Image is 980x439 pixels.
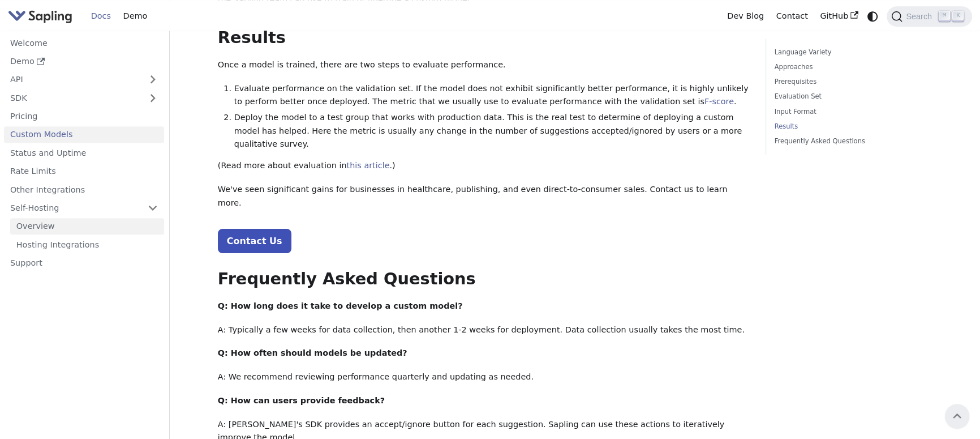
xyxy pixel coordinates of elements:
[8,8,76,24] a: Sapling.ai
[775,62,928,73] a: Approaches
[141,89,164,106] button: Expand sidebar category 'SDK'
[952,11,964,21] kbd: K
[775,47,928,58] a: Language Variety
[218,269,750,289] h2: Frequently Asked Questions
[117,7,153,25] a: Demo
[4,89,141,106] a: SDK
[939,11,950,21] kbd: ⌘
[218,396,385,405] strong: Q: How can users provide feedback?
[704,97,734,106] a: F-score
[218,159,750,173] p: (Read more about evaluation in .)
[4,126,164,143] a: Custom Models
[8,8,72,24] img: Sapling.ai
[234,82,750,109] li: Evaluate performance on the validation set. If the model does not exhibit significantly better pe...
[775,106,928,117] a: Input Format
[775,136,928,147] a: Frequently Asked Questions
[4,144,164,161] a: Status and Uptime
[218,28,750,48] h2: Results
[4,35,164,51] a: Welcome
[775,76,928,87] a: Prerequisites
[218,58,750,72] p: Once a model is trained, there are two steps to evaluate performance.
[218,348,407,357] strong: Q: How often should models be updated?
[10,236,164,253] a: Hosting Integrations
[4,255,164,271] a: Support
[10,218,164,235] a: Overview
[218,229,291,253] a: Contact Us
[234,111,750,151] li: Deploy the model to a test group that works with production data. This is the real test to determ...
[4,200,164,216] a: Self-Hosting
[865,8,881,24] button: Switch between dark and light mode (currently system mode)
[775,91,928,102] a: Evaluation Set
[218,301,463,310] strong: Q: How long does it take to develop a custom model?
[85,7,117,25] a: Docs
[218,183,750,210] p: We've seen significant gains for businesses in healthcare, publishing, and even direct-to-consume...
[4,53,164,70] a: Demo
[775,121,928,132] a: Results
[141,71,164,88] button: Expand sidebar category 'API'
[814,7,864,25] a: GitHub
[887,6,972,27] button: Search (Command+K)
[218,370,750,384] p: A: We recommend reviewing performance quarterly and updating as needed.
[346,161,389,170] a: this article
[4,163,164,180] a: Rate Limits
[770,7,814,25] a: Contact
[721,7,770,25] a: Dev Blog
[945,404,969,428] button: Scroll back to top
[4,108,164,125] a: Pricing
[4,71,141,88] a: API
[902,12,939,21] span: Search
[218,323,750,337] p: A: Typically a few weeks for data collection, then another 1-2 weeks for deployment. Data collect...
[4,181,164,198] a: Other Integrations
